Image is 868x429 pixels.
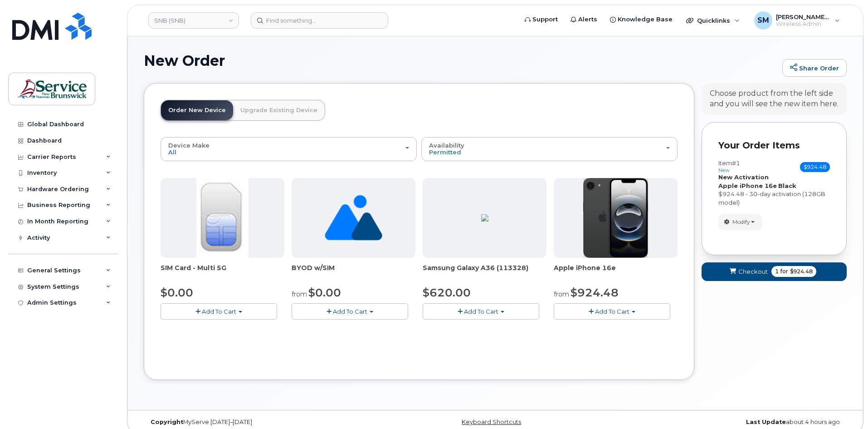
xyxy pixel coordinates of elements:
[702,262,847,281] button: Checkout 1 for $924.48
[292,290,307,298] small: from
[800,162,830,172] span: $924.48
[775,267,779,276] span: 1
[161,100,233,120] a: Order New Device
[168,142,210,149] span: Device Make
[718,139,830,152] p: Your Order Items
[718,173,769,181] strong: New Activation
[718,182,777,189] strong: Apple iPhone 16e
[738,267,768,276] span: Checkout
[554,263,678,281] div: Apple iPhone 16e
[481,214,488,222] img: ED9FC9C2-4804-4D92-8A77-98887F1967E0.png
[308,286,341,299] span: $0.00
[554,290,569,298] small: from
[779,267,790,276] span: for
[746,419,786,425] strong: Last Update
[718,214,762,230] button: Modify
[732,159,740,167] span: #1
[423,286,471,299] span: $620.00
[718,190,830,207] div: $924.48 - 30-day activation (128GB model)
[429,142,464,149] span: Availability
[151,419,183,425] strong: Copyright
[710,89,839,109] div: Choose product from the left side and you will see the new item here.
[292,303,408,319] button: Add To Cart
[464,308,498,315] span: Add To Cart
[782,59,847,77] a: Share Order
[421,137,678,161] button: Availability Permitted
[325,178,382,258] img: no_image_found-2caef05468ed5679b831cfe6fc140e25e0c280774317ffc20a367ab7fd17291e.png
[790,267,813,276] span: $924.48
[144,53,778,69] h1: New Order
[168,148,176,156] span: All
[554,303,670,319] button: Add To Cart
[233,100,325,120] a: Upgrade Existing Device
[718,160,740,173] h3: Item
[571,286,619,299] span: $924.48
[333,308,367,315] span: Add To Cart
[161,286,193,299] span: $0.00
[423,303,539,319] button: Add To Cart
[423,263,546,281] div: Samsung Galaxy A36 (113328)
[196,178,248,258] img: 00D627D4-43E9-49B7-A367-2C99342E128C.jpg
[595,308,629,315] span: Add To Cart
[718,167,730,173] small: new
[202,308,236,315] span: Add To Cart
[462,419,521,425] a: Keyboard Shortcuts
[144,419,378,426] div: MyServe [DATE]–[DATE]
[778,182,796,189] strong: Black
[583,178,649,258] img: iphone16e.png
[292,263,415,281] div: BYOD w/SIM
[161,303,277,319] button: Add To Cart
[161,137,417,161] button: Device Make All
[732,218,750,226] span: Modify
[161,263,284,281] div: SIM Card - Multi 5G
[612,419,847,426] div: about 4 hours ago
[429,148,461,156] span: Permitted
